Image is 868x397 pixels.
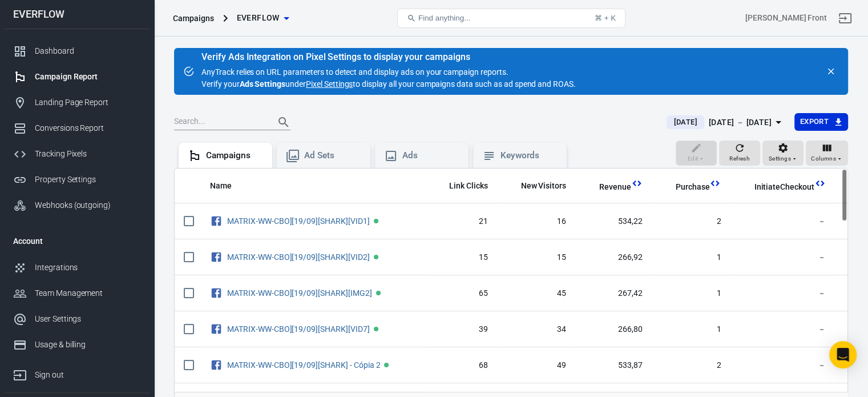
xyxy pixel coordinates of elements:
a: MATRIX-WW-CBO][19/09][SHARK] - Cópia 2 [227,360,380,370]
span: Active [384,363,389,367]
span: Active [374,255,378,259]
a: Dashboard [4,38,150,64]
button: Columns [806,141,848,166]
span: The number of clicks on links within the ad that led to advertiser-specified destinations [449,179,488,193]
a: Team Management [4,280,150,306]
a: MATRIX-WW-CBO][19/09][SHARK][VID1] [227,216,370,226]
a: MATRIX-WW-CBO][19/09][SHARK][VID2] [227,252,370,262]
span: 15 [506,252,567,263]
svg: Facebook Ads [210,358,223,372]
span: Name [210,181,232,192]
button: close [823,63,839,79]
div: [DATE] － [DATE] [709,115,772,130]
div: Keywords [500,150,558,162]
span: Purchase [661,182,710,193]
span: New Visitors [506,181,567,192]
span: New Visitors [521,181,567,192]
span: － [739,252,825,263]
span: 49 [506,360,567,371]
div: Integrations [35,262,141,274]
button: Find anything...⌘ + K [397,9,625,28]
a: Conversions Report [4,115,150,141]
span: Link Clicks [449,181,488,192]
span: 15 [434,252,488,263]
a: Integrations [4,255,150,280]
div: Tracking Pixels [35,148,141,160]
svg: Facebook Ads [210,214,223,228]
a: Sign out [4,358,150,388]
span: EVERFLOW [237,11,280,25]
span: Total revenue calculated by AnyTrack. [599,180,631,194]
span: 1 [661,288,721,299]
svg: This column is calculated from AnyTrack real-time data [709,178,721,189]
a: User Settings [4,306,150,332]
svg: This column is calculated from AnyTrack real-time data [631,178,643,189]
span: MATRIX-WW-CBO][19/09][SHARK][VID1] [227,217,372,225]
a: MATRIX-WW-CBO][19/09][SHARK][VID7] [227,324,370,334]
span: MATRIX-WW-CBO][19/09][SHARK][VID2] [227,253,372,261]
strong: Ads Settings [240,79,286,89]
div: Property Settings [35,174,141,186]
div: Dashboard [35,45,141,57]
div: Landing Page Report [35,97,141,109]
div: ⌘ + K [595,14,616,22]
span: 16 [506,216,567,227]
span: Active [374,327,378,331]
span: InitiateCheckout [739,182,814,193]
a: Landing Page Report [4,90,150,115]
span: Total revenue calculated by AnyTrack. [584,180,631,194]
div: User Settings [35,313,141,325]
span: 39 [434,324,488,335]
a: Sign out [831,5,859,32]
span: Find anything... [418,14,470,22]
span: The number of clicks on links within the ad that led to advertiser-specified destinations [434,179,488,193]
span: 21 [434,216,488,227]
button: Export [794,113,848,131]
div: Ads [402,150,459,162]
span: InitiateCheckout [754,182,814,193]
div: Conversions Report [35,122,141,134]
a: Pixel Settings [306,78,353,90]
input: Search... [174,115,265,130]
span: 2 [661,360,721,371]
span: Active [374,219,378,223]
div: Campaign Report [35,71,141,83]
span: Refresh [729,154,750,164]
button: EVERFLOW [232,7,293,29]
span: Revenue [599,182,631,193]
a: Tracking Pixels [4,141,150,167]
button: Refresh [719,141,760,166]
span: MATRIX-WW-CBO][19/09][SHARK][VID7] [227,325,372,333]
a: Property Settings [4,167,150,193]
span: Columns [811,154,836,164]
div: Team Management [35,287,141,299]
span: 45 [506,288,567,299]
svg: Facebook Ads [210,250,223,264]
span: [DATE] [669,117,701,128]
span: 533,87 [584,360,643,371]
span: 1 [661,324,721,335]
div: Account id: KGa5hiGJ [745,12,827,24]
span: Name [210,181,247,192]
a: Webhooks (outgoing) [4,193,150,218]
span: － [739,324,825,335]
span: 267,42 [584,288,643,299]
span: Settings [769,154,791,164]
div: EVERFLOW [4,9,150,19]
span: 534,22 [584,216,643,227]
div: Ad Sets [304,150,361,162]
svg: Facebook Ads [210,286,223,300]
button: Settings [762,141,804,166]
li: Account [4,227,150,255]
svg: Facebook Ads [210,322,223,336]
span: MATRIX-WW-CBO][19/09][SHARK][IMG2] [227,289,374,297]
span: 1 [661,252,721,263]
a: MATRIX-WW-CBO][19/09][SHARK][IMG2] [227,288,372,298]
span: － [739,360,825,371]
div: Sign out [35,369,141,381]
span: 2 [661,216,721,227]
div: Open Intercom Messenger [829,341,857,368]
button: Search [270,109,297,136]
div: AnyTrack relies on URL parameters to detect and display ads on your campaign reports. Verify your... [201,53,576,90]
div: Webhooks (outgoing) [35,199,141,211]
